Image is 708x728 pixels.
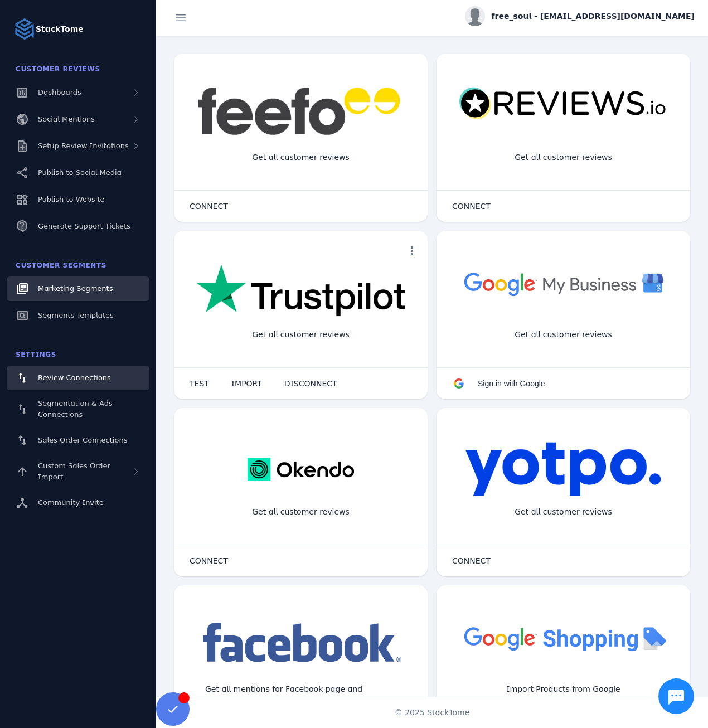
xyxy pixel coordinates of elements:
[243,320,358,350] div: Get all customer reviews
[190,380,209,387] span: TEST
[465,441,662,497] img: yotpo.png
[7,366,149,390] a: Review Connections
[452,202,491,210] span: CONNECT
[7,428,149,453] a: Sales Order Connections
[492,11,695,22] span: free_soul - [EMAIL_ADDRESS][DOMAIN_NAME]
[478,379,545,388] span: Sign in with Google
[441,372,556,395] button: Sign in with Google
[38,311,114,319] span: Segments Templates
[506,497,621,527] div: Get all customer reviews
[196,264,405,318] img: trustpilot.png
[178,372,220,395] button: TEST
[395,707,470,719] span: © 2025 StackTome
[465,6,695,26] button: free_soul - [EMAIL_ADDRESS][DOMAIN_NAME]
[16,261,106,269] span: Customer Segments
[7,214,149,239] a: Generate Support Tickets
[178,550,239,572] button: CONNECT
[506,143,621,172] div: Get all customer reviews
[401,240,423,262] button: more
[506,320,621,350] div: Get all customer reviews
[38,284,113,293] span: Marketing Segments
[13,18,36,40] img: Logo image
[196,674,405,716] div: Get all mentions for Facebook page and Instagram account
[38,462,110,481] span: Custom Sales Order Import
[7,161,149,185] a: Publish to Social Media
[465,6,485,26] img: profile.jpg
[7,392,149,426] a: Segmentation & Ads Connections
[16,351,56,358] span: Settings
[16,65,100,73] span: Customer Reviews
[497,674,629,704] div: Import Products from Google
[196,87,405,135] img: feefo.png
[243,497,358,527] div: Get all customer reviews
[459,87,668,120] img: reviewsio.svg
[7,187,149,212] a: Publish to Website
[190,202,228,210] span: CONNECT
[38,168,122,177] span: Publish to Social Media
[38,222,130,230] span: Generate Support Tickets
[38,195,104,203] span: Publish to Website
[273,372,348,395] button: DISCONNECT
[459,619,668,658] img: googleshopping.png
[452,557,491,565] span: CONNECT
[243,143,358,172] div: Get all customer reviews
[38,498,104,507] span: Community Invite
[190,557,228,565] span: CONNECT
[38,115,95,123] span: Social Mentions
[220,372,273,395] button: IMPORT
[231,380,262,387] span: IMPORT
[38,88,81,96] span: Dashboards
[38,373,111,382] span: Review Connections
[178,195,239,217] button: CONNECT
[7,276,149,301] a: Marketing Segments
[196,619,405,668] img: facebook.png
[38,436,127,444] span: Sales Order Connections
[441,550,502,572] button: CONNECT
[248,441,354,497] img: okendo.webp
[7,303,149,328] a: Segments Templates
[284,380,337,387] span: DISCONNECT
[7,491,149,515] a: Community Invite
[38,399,113,419] span: Segmentation & Ads Connections
[36,23,84,35] strong: StackTome
[38,142,129,150] span: Setup Review Invitations
[459,264,668,303] img: googlebusiness.png
[441,195,502,217] button: CONNECT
